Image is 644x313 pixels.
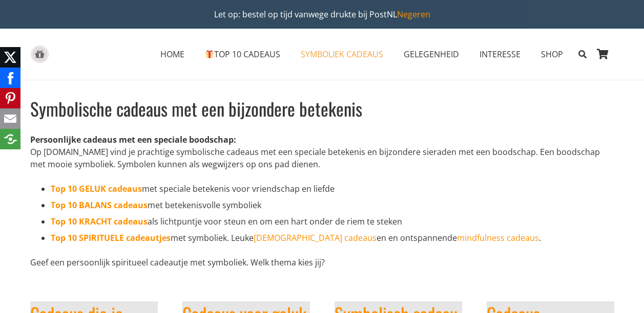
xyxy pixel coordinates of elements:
li: met symboliek. Leuke en en ontspannende . [51,232,614,244]
span: HOME [160,49,184,60]
a: Negeren [397,9,430,20]
img: 🎁 [205,50,214,58]
a: Winkelwagen [592,29,614,80]
a: Zoeken [573,41,591,67]
a: Top 10 BALANS cadeaus [51,199,148,211]
li: met betekenisvolle symboliek [51,199,614,211]
a: Top 10 KRACHT cadeaus [51,216,148,227]
span: SYMBOLIEK CADEAUS [301,49,383,60]
a: SHOPSHOP Menu [531,41,573,67]
span: TOP 10 CADEAUS [205,49,280,60]
span: SHOP [541,49,563,60]
li: als lichtpuntje voor steun en om een hart onder de riem te steken [51,215,614,228]
a: GELEGENHEIDGELEGENHEID Menu [393,41,469,67]
a: 🎁TOP 10 CADEAUS🎁 TOP 10 CADEAUS Menu [195,41,290,67]
a: [DEMOGRAPHIC_DATA] cadeaus [254,232,377,243]
span: INTERESSE [480,49,521,60]
p: Op [DOMAIN_NAME] vind je prachtige symbolische cadeaus met een speciale betekenis en bijzondere s... [30,133,614,170]
span: GELEGENHEID [404,49,459,60]
strong: Persoonlijke cadeaus met een speciale boodschap: [30,134,236,145]
h1: Symbolische cadeaus met een bijzondere betekenis [30,96,614,121]
a: Top 10 GELUK cadeaus [51,183,142,194]
a: mindfulness cadeaus [457,232,539,243]
li: met speciale betekenis voor vriendschap en liefde [51,183,614,195]
a: SYMBOLIEK CADEAUSSYMBOLIEK CADEAUS Menu [290,41,393,67]
a: HOMEHOME Menu [150,41,195,67]
p: Geef een persoonlijk spiritueel cadeautje met symboliek. Welk thema kies jij? [30,256,614,269]
a: INTERESSEINTERESSE Menu [469,41,531,67]
a: Top 10 SPIRITUELE cadeautjes [51,232,171,243]
a: gift-box-icon-grey-inspirerendwinkelen [30,46,49,63]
